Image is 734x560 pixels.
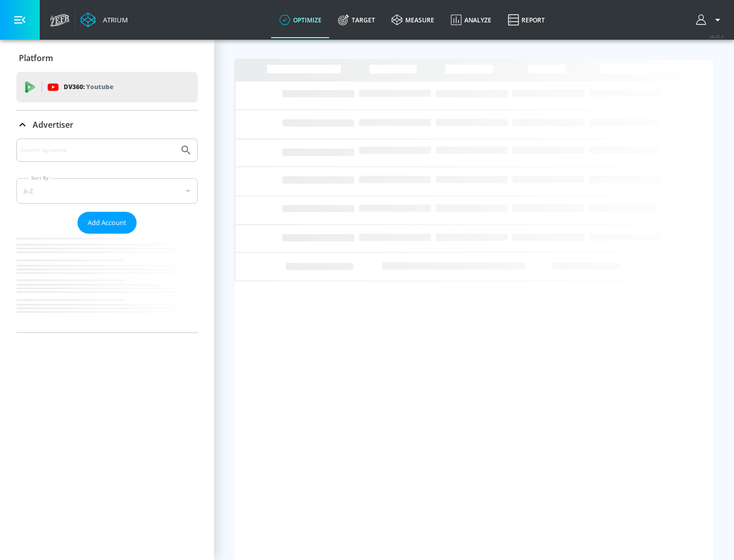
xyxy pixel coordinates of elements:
div: DV360: Youtube [16,72,198,102]
a: Report [500,2,553,38]
label: Sort By [29,175,51,181]
a: optimize [271,2,330,38]
span: v 4.25.2 [710,34,724,39]
nav: list of Advertiser [16,234,198,332]
button: Add Account [77,212,137,234]
a: measure [383,2,442,38]
a: Atrium [81,12,128,27]
p: Advertiser [33,119,73,130]
a: Target [330,2,383,38]
div: Platform [16,44,198,72]
div: Advertiser [16,110,198,139]
span: Add Account [88,217,126,229]
p: Platform [19,52,53,64]
p: DV360: [64,81,113,93]
input: Search by name [20,144,175,157]
div: Advertiser [16,138,198,332]
div: A-Z [16,178,198,204]
p: Youtube [86,81,113,92]
a: Analyze [442,2,500,38]
div: Atrium [99,15,128,24]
